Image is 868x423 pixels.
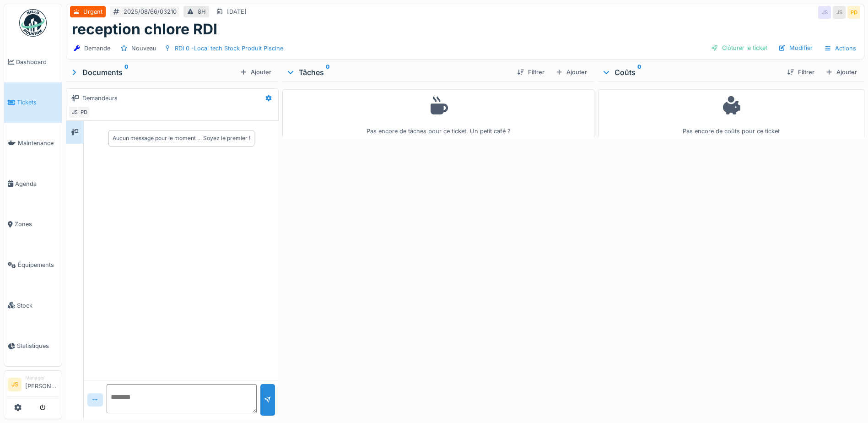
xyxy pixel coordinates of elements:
[4,204,62,245] a: Zones
[775,42,816,54] div: Modifier
[227,7,247,16] div: [DATE]
[124,7,177,16] div: 2025/08/66/03210
[124,67,129,78] sup: 0
[70,67,236,78] div: Documents
[637,67,642,78] sup: 0
[4,42,62,82] a: Dashboard
[604,93,858,136] div: Pas encore de coûts pour ce ticket
[4,123,62,163] a: Maintenance
[833,6,846,19] div: JS
[4,285,62,326] a: Stock
[113,134,250,142] div: Aucun message pour le moment … Soyez le premier !
[8,374,58,396] a: JS Manager[PERSON_NAME]
[286,67,510,78] div: Tâches
[72,21,217,38] h1: reception chlore RDI
[820,42,860,55] div: Actions
[17,98,58,107] span: Tickets
[83,7,102,16] div: Urgent
[175,44,283,53] div: RDI 0 -Local tech Stock Produit Piscine
[77,106,90,119] div: PD
[822,66,861,78] div: Ajouter
[25,374,58,381] div: Manager
[18,139,58,147] span: Maintenance
[17,301,58,310] span: Stock
[602,67,780,78] div: Coûts
[783,66,818,78] div: Filtrer
[4,244,62,285] a: Équipements
[513,66,548,78] div: Filtrer
[8,378,22,391] li: JS
[25,374,58,394] li: [PERSON_NAME]
[4,163,62,204] a: Agenda
[4,326,62,367] a: Statistiques
[19,9,47,37] img: Badge_color-CXgf-gQk.svg
[236,66,275,78] div: Ajouter
[288,93,588,136] div: Pas encore de tâches pour ce ticket. Un petit café ?
[818,6,831,19] div: JS
[84,44,110,53] div: Demande
[17,342,58,350] span: Statistiques
[198,7,206,16] div: 8H
[326,67,330,78] sup: 0
[15,220,58,228] span: Zones
[707,42,771,54] div: Clôturer le ticket
[552,66,591,78] div: Ajouter
[16,58,58,66] span: Dashboard
[18,260,58,269] span: Équipements
[15,179,58,188] span: Agenda
[68,106,81,119] div: JS
[4,82,62,123] a: Tickets
[131,44,156,53] div: Nouveau
[82,94,118,103] div: Demandeurs
[847,6,860,19] div: PD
